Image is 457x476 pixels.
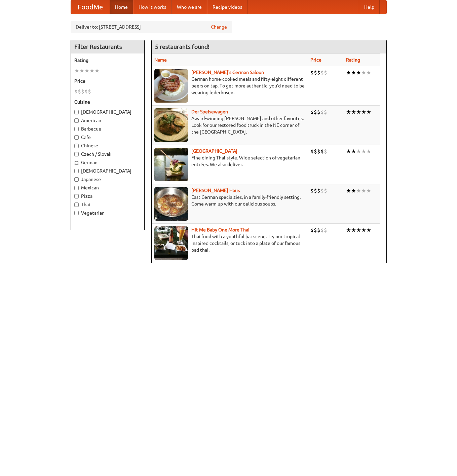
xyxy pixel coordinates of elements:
input: Chinese [74,144,79,148]
a: Hit Me Baby One More Thai [191,227,250,232]
li: $ [317,69,320,76]
h5: Cuisine [74,99,141,105]
a: [GEOGRAPHIC_DATA] [191,148,237,154]
li: $ [81,88,84,95]
input: Thai [74,203,79,207]
li: $ [314,148,317,155]
li: $ [320,187,324,194]
h5: Rating [74,57,141,64]
a: Rating [346,57,360,63]
label: Cafe [74,134,141,141]
li: ★ [346,148,351,155]
ng-pluralize: 5 restaurants found! [155,43,210,50]
li: ★ [351,226,356,234]
li: ★ [356,226,361,234]
li: $ [317,226,320,234]
input: Pizza [74,194,79,198]
input: Japanese [74,177,79,182]
li: ★ [89,67,94,74]
a: Change [211,24,227,30]
p: East German specialties, in a family-friendly setting. Come warm up with our delicious soups. [154,194,305,207]
img: kohlhaus.jpg [154,187,188,221]
li: ★ [356,148,361,155]
li: $ [310,187,314,194]
input: German [74,160,79,165]
li: $ [314,69,317,76]
li: ★ [346,108,351,116]
li: ★ [351,69,356,76]
input: Vegetarian [74,211,79,215]
li: ★ [366,69,371,76]
input: [DEMOGRAPHIC_DATA] [74,110,79,114]
label: Chinese [74,142,141,149]
li: $ [320,108,324,116]
h4: Filter Restaurants [71,40,144,53]
input: [DEMOGRAPHIC_DATA] [74,169,79,173]
li: ★ [356,108,361,116]
a: [PERSON_NAME] Haus [191,188,240,193]
li: $ [317,187,320,194]
li: $ [84,88,88,95]
div: Deliver to: [STREET_ADDRESS] [71,21,232,33]
li: $ [78,88,81,95]
li: $ [324,187,327,194]
li: ★ [346,187,351,194]
li: $ [314,108,317,116]
li: ★ [346,226,351,234]
li: ★ [351,187,356,194]
a: Recipe videos [207,0,247,14]
li: ★ [356,69,361,76]
li: $ [317,148,320,155]
li: ★ [366,187,371,194]
label: Barbecue [74,125,141,132]
li: $ [74,88,78,95]
input: American [74,118,79,123]
a: Price [310,57,321,63]
label: [DEMOGRAPHIC_DATA] [74,109,141,115]
li: $ [324,226,327,234]
input: Czech / Slovak [74,152,79,156]
li: $ [320,148,324,155]
li: ★ [366,226,371,234]
li: ★ [84,67,89,74]
input: Mexican [74,186,79,190]
li: $ [310,226,314,234]
li: $ [314,226,317,234]
label: American [74,117,141,124]
input: Barbecue [74,127,79,131]
p: German home-cooked meals and fifty-eight different beers on tap. To get more authentic, you'd nee... [154,76,305,96]
p: Award-winning [PERSON_NAME] and other favorites. Look for our restored food truck in the NE corne... [154,115,305,135]
label: Pizza [74,193,141,199]
li: ★ [361,108,366,116]
li: ★ [79,67,84,74]
li: $ [320,226,324,234]
li: $ [314,187,317,194]
li: ★ [366,108,371,116]
label: Czech / Slovak [74,151,141,157]
li: $ [310,108,314,116]
li: ★ [361,187,366,194]
img: esthers.jpg [154,69,188,103]
li: ★ [361,226,366,234]
h5: Price [74,78,141,84]
li: ★ [346,69,351,76]
input: Cafe [74,135,79,140]
label: Japanese [74,176,141,183]
label: Thai [74,201,141,208]
label: Mexican [74,184,141,191]
label: German [74,159,141,166]
li: $ [310,69,314,76]
li: ★ [74,67,79,74]
a: FoodMe [71,0,110,14]
a: [PERSON_NAME]'s German Saloon [191,70,264,75]
a: Home [110,0,133,14]
a: Der Speisewagen [191,109,228,114]
a: How it works [133,0,172,14]
li: $ [324,69,327,76]
img: speisewagen.jpg [154,108,188,142]
li: ★ [356,187,361,194]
